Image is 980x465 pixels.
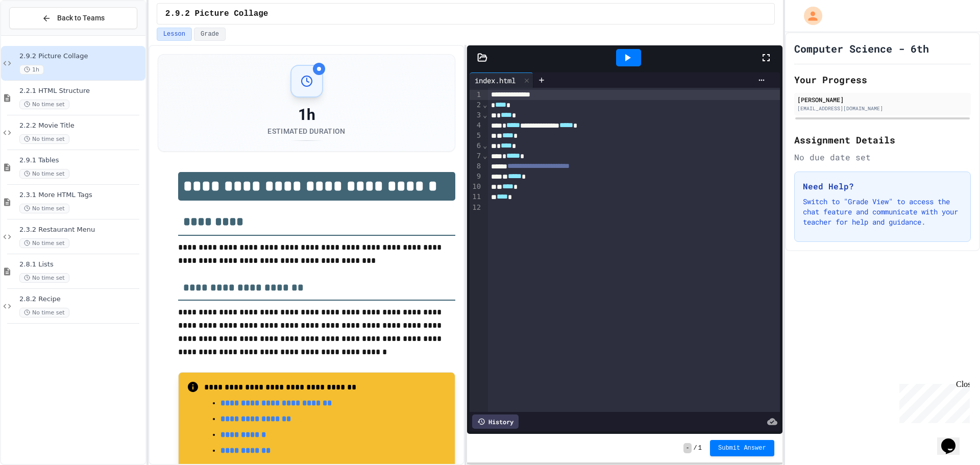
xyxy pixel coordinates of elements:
[19,273,69,283] span: No time set
[470,203,482,213] div: 12
[19,226,143,234] span: 2.3.2 Restaurant Menu
[19,169,69,179] span: No time set
[803,180,962,192] h3: Need Help?
[57,13,105,23] span: Back to Teams
[937,424,970,455] iframe: chat widget
[19,134,69,144] span: No time set
[794,41,929,56] h1: Computer Science - 6th
[794,72,971,87] h2: Your Progress
[19,308,69,317] span: No time set
[803,197,962,227] p: Switch to "Grade View" to access the chat feature and communicate with your teacher for help and ...
[470,120,482,131] div: 4
[470,141,482,151] div: 6
[797,105,968,112] div: [EMAIL_ADDRESS][DOMAIN_NAME]
[19,260,143,269] span: 2.8.1 Lists
[797,95,968,104] div: [PERSON_NAME]
[4,4,70,65] div: Chat with us now!Close
[470,100,482,110] div: 2
[683,443,691,453] span: -
[794,151,971,163] div: No due date set
[9,7,137,29] button: Back to Teams
[19,100,69,109] span: No time set
[19,191,143,200] span: 2.3.1 More HTML Tags
[19,295,143,304] span: 2.8.2 Recipe
[19,238,69,248] span: No time set
[698,444,702,452] span: 1
[793,4,825,28] div: My Account
[472,414,519,429] div: History
[470,131,482,141] div: 5
[194,28,226,41] button: Grade
[19,121,143,130] span: 2.2.2 Movie Title
[482,111,487,119] span: Fold line
[694,444,697,452] span: /
[470,192,482,202] div: 11
[19,156,143,165] span: 2.9.1 Tables
[482,141,487,150] span: Fold line
[794,133,971,147] h2: Assignment Details
[267,126,345,136] div: Estimated Duration
[19,52,143,61] span: 2.9.2 Picture Collage
[470,182,482,192] div: 10
[470,72,533,88] div: index.html
[19,204,69,213] span: No time set
[267,106,345,124] div: 1h
[470,90,482,100] div: 1
[470,110,482,120] div: 3
[482,152,487,160] span: Fold line
[482,101,487,109] span: Fold line
[470,151,482,161] div: 7
[710,440,774,456] button: Submit Answer
[718,444,766,452] span: Submit Answer
[165,8,268,20] span: 2.9.2 Picture Collage
[470,75,521,86] div: index.html
[19,87,143,95] span: 2.2.1 HTML Structure
[157,28,192,41] button: Lesson
[895,380,970,423] iframe: chat widget
[19,65,44,75] span: 1h
[470,161,482,172] div: 8
[470,172,482,182] div: 9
